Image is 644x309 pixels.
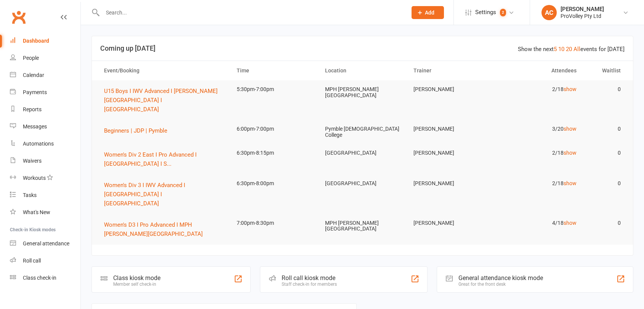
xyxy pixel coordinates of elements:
[574,46,580,53] a: All
[104,126,173,135] button: Beginners | JDP | Pymble
[23,158,42,164] div: Waivers
[518,45,625,54] div: Show the next events for [DATE]
[23,123,47,130] div: Messages
[318,61,407,80] th: Location
[23,175,46,181] div: Workouts
[282,274,337,282] div: Roll call kiosk mode
[100,45,625,52] h3: Coming up [DATE]
[104,86,223,114] button: U15 Boys I IWV Advanced I [PERSON_NAME][GEOGRAPHIC_DATA] I [GEOGRAPHIC_DATA]
[23,192,37,198] div: Tasks
[583,175,628,192] td: 0
[564,180,577,186] a: show
[9,8,28,27] a: Clubworx
[475,4,496,21] span: Settings
[10,84,80,101] a: Payments
[23,141,54,147] div: Automations
[495,144,583,162] td: 2/18
[230,144,318,162] td: 6:30pm-8:15pm
[583,61,628,80] th: Waitlist
[561,6,604,13] div: [PERSON_NAME]
[23,55,39,61] div: People
[407,120,495,138] td: [PERSON_NAME]
[425,10,434,16] span: Add
[10,204,80,221] a: What's New
[541,5,557,20] div: AC
[23,106,42,112] div: Reports
[407,144,495,162] td: [PERSON_NAME]
[23,258,41,264] div: Roll call
[10,32,80,50] a: Dashboard
[564,86,577,92] a: show
[282,282,337,287] div: Staff check-in for members
[10,135,80,152] a: Automations
[230,61,318,80] th: Time
[104,181,223,208] button: Women's Div 3 I IWV Advanced I [GEOGRAPHIC_DATA] I [GEOGRAPHIC_DATA]
[113,282,160,287] div: Member self check-in
[564,220,577,226] a: show
[412,6,444,19] button: Add
[500,9,506,16] span: 2
[10,50,80,67] a: People
[10,170,80,187] a: Workouts
[97,61,230,80] th: Event/Booking
[104,88,218,113] span: U15 Boys I IWV Advanced I [PERSON_NAME][GEOGRAPHIC_DATA] I [GEOGRAPHIC_DATA]
[318,175,407,192] td: [GEOGRAPHIC_DATA]
[407,80,495,98] td: [PERSON_NAME]
[495,120,583,138] td: 3/20
[583,80,628,98] td: 0
[230,214,318,232] td: 7:00pm-8:30pm
[23,89,47,95] div: Payments
[318,80,407,104] td: MPH [PERSON_NAME][GEOGRAPHIC_DATA]
[10,101,80,118] a: Reports
[561,13,604,19] div: ProVolley Pty Ltd
[318,214,407,238] td: MPH [PERSON_NAME][GEOGRAPHIC_DATA]
[23,275,56,281] div: Class check-in
[564,150,577,156] a: show
[104,220,223,239] button: Women's D3 I Pro Advanced I MPH [PERSON_NAME][GEOGRAPHIC_DATA]
[407,61,495,80] th: Trainer
[23,38,49,44] div: Dashboard
[407,175,495,192] td: [PERSON_NAME]
[495,175,583,192] td: 2/18
[100,7,402,18] input: Search...
[318,144,407,162] td: [GEOGRAPHIC_DATA]
[583,144,628,162] td: 0
[558,46,564,53] a: 10
[230,120,318,138] td: 6:00pm-7:00pm
[230,175,318,192] td: 6:30pm-8:00pm
[583,214,628,232] td: 0
[458,282,543,287] div: Great for the front desk
[10,67,80,84] a: Calendar
[23,72,44,78] div: Calendar
[104,182,185,207] span: Women's Div 3 I IWV Advanced I [GEOGRAPHIC_DATA] I [GEOGRAPHIC_DATA]
[458,274,543,282] div: General attendance kiosk mode
[10,187,80,204] a: Tasks
[10,235,80,252] a: General attendance kiosk mode
[566,46,572,53] a: 20
[104,150,223,168] button: Women's Div 2 East I Pro Advanced I [GEOGRAPHIC_DATA] I S...
[318,120,407,144] td: Pymble [DEMOGRAPHIC_DATA] College
[564,126,577,132] a: show
[104,127,167,134] span: Beginners | JDP | Pymble
[554,46,557,53] a: 5
[583,120,628,138] td: 0
[10,252,80,269] a: Roll call
[407,214,495,232] td: [PERSON_NAME]
[23,209,50,215] div: What's New
[10,118,80,135] a: Messages
[23,240,69,247] div: General attendance
[230,80,318,98] td: 5:30pm-7:00pm
[113,274,160,282] div: Class kiosk mode
[495,214,583,232] td: 4/18
[10,152,80,170] a: Waivers
[104,151,197,167] span: Women's Div 2 East I Pro Advanced I [GEOGRAPHIC_DATA] I S...
[495,61,583,80] th: Attendees
[10,269,80,287] a: Class kiosk mode
[104,221,203,237] span: Women's D3 I Pro Advanced I MPH [PERSON_NAME][GEOGRAPHIC_DATA]
[495,80,583,98] td: 2/18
